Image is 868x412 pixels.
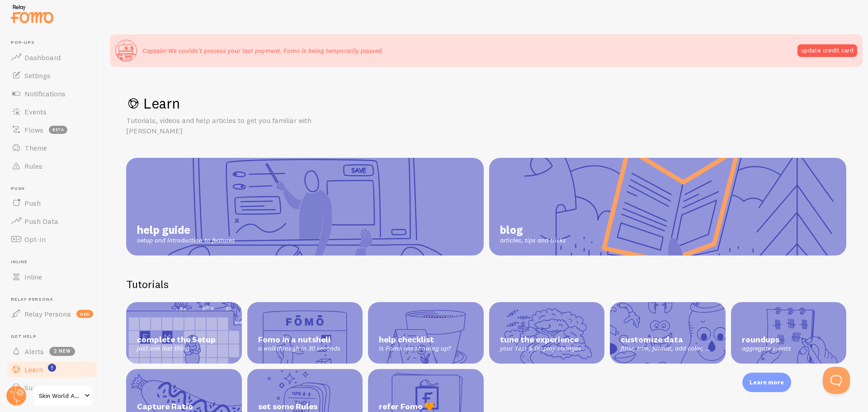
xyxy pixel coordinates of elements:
[126,94,846,113] h1: Learn
[5,157,99,175] a: Rules
[24,383,51,392] span: Support
[137,345,231,353] span: just one last thing
[11,334,99,340] span: Get Help
[500,223,566,237] span: blog
[49,347,75,356] span: 2 new
[24,53,61,62] span: Dashboard
[489,158,847,256] a: blog articles, tips and tricks
[76,310,93,318] span: new
[24,217,58,226] span: Push Data
[24,71,51,80] span: Settings
[137,335,231,345] span: complete the Setup
[5,103,99,121] a: Events
[126,158,484,256] a: help guide setup and introduction to features
[142,46,382,55] p: Captain! We couldn't process your last payment. Fomo is being temporarily paused
[11,297,99,303] span: Relay Persona
[137,223,235,237] span: help guide
[9,2,55,25] img: fomo-relay-logo-orange.svg
[258,335,352,345] span: Fomo in a nutshell
[24,125,43,134] span: Flows
[24,347,44,356] span: Alerts
[24,89,66,98] span: Notifications
[258,402,352,412] span: set some Rules
[5,85,99,103] a: Notifications
[379,335,473,345] span: help checklist
[5,342,99,360] a: Alerts 2 new
[500,237,566,245] span: articles, tips and tricks
[126,115,343,136] p: Tutorials, videos and help articles to get you familiar with [PERSON_NAME]
[5,268,99,286] a: Inline
[11,186,99,192] span: Push
[24,365,43,374] span: Learn
[5,212,99,230] a: Push Data
[621,335,715,345] span: customize data
[24,235,46,244] span: Opt-In
[5,139,99,157] a: Theme
[137,237,235,245] span: setup and introduction to features
[5,66,99,85] a: Settings
[5,121,99,139] a: Flows beta
[742,373,791,392] div: Learn more
[500,345,594,353] span: your Text & Display changes
[49,126,67,134] span: beta
[750,378,784,387] p: Learn more
[33,385,94,407] a: Skin World Agata Ostosjka
[39,390,82,401] span: Skin World Agata Ostosjka
[5,48,99,66] a: Dashboard
[379,402,473,412] span: refer Fomo 🧡
[11,40,99,46] span: Pop-ups
[24,107,47,116] span: Events
[5,194,99,212] a: Push
[24,199,41,208] span: Push
[11,259,99,265] span: Inline
[24,272,42,281] span: Inline
[5,360,99,379] a: Learn
[126,277,846,291] h2: Tutorials
[24,309,71,318] span: Relay Persona
[742,345,836,353] span: aggregate events
[379,345,473,353] span: is Fomo not showing up?
[797,44,857,57] button: update credit card
[137,402,231,412] span: Capture Ratio
[48,364,56,372] svg: <p>Watch New Feature Tutorials!</p>
[823,367,850,394] iframe: Help Scout Beacon - Open
[621,345,715,353] span: filter, trim, format, add color, ...
[742,335,836,345] span: roundups
[258,345,352,353] span: a walkthrough in 30 seconds
[500,335,594,345] span: tune the experience
[5,305,99,323] a: Relay Persona new
[24,143,47,152] span: Theme
[24,161,42,170] span: Rules
[5,379,99,397] a: Support
[5,230,99,248] a: Opt-In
